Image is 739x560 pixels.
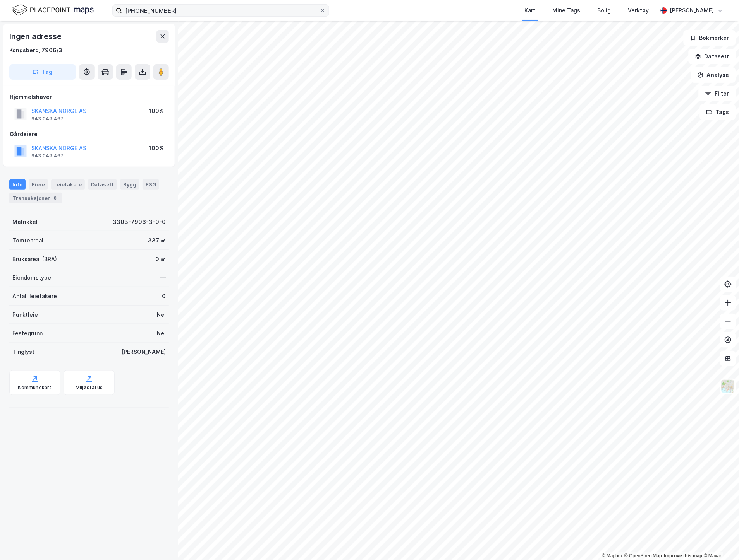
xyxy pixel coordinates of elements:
div: Punktleie [12,310,38,319]
button: Datasett [689,49,736,64]
button: Analyse [691,67,736,83]
div: Nei [157,310,166,319]
div: Bruksareal (BRA) [12,254,57,264]
img: logo.f888ab2527a4732fd821a326f86c7f29.svg [12,3,94,17]
div: Eiere [29,179,48,190]
div: Miljøstatus [76,384,103,391]
div: Kongsberg, 7906/3 [9,46,62,55]
div: Transaksjoner [9,193,62,203]
button: Tags [700,104,736,120]
a: Improve this map [664,553,703,559]
div: Gårdeiere [10,130,168,139]
div: [PERSON_NAME] [670,6,714,15]
div: 943 049 467 [31,116,64,122]
div: 0 [162,292,166,301]
div: 100% [149,143,164,153]
img: Z [721,379,736,394]
div: Ingen adresse [9,30,63,43]
div: 100% [149,106,164,116]
div: 3303-7906-3-0-0 [113,217,166,227]
input: Søk på adresse, matrikkel, gårdeiere, leietakere eller personer [122,5,320,16]
div: — [160,273,166,282]
div: Info [9,179,26,190]
div: Leietakere [51,179,85,190]
div: Kontrollprogram for chat [700,523,739,560]
div: 337 ㎡ [148,236,166,245]
div: 943 049 467 [31,153,64,159]
div: 8 [52,194,59,202]
button: Bokmerker [684,30,736,46]
div: Datasett [88,179,117,190]
div: Nei [157,329,166,338]
div: Verktøy [628,6,649,15]
div: Matrikkel [12,217,38,227]
a: OpenStreetMap [625,553,662,559]
div: 0 ㎡ [155,254,166,264]
div: Bygg [120,179,139,190]
div: Tomteareal [12,236,43,245]
div: Bolig [598,6,611,15]
div: Mine Tags [553,6,581,15]
div: Festegrunn [12,329,43,338]
div: Eiendomstype [12,273,51,282]
div: Kart [525,6,536,15]
div: Kommunekart [18,384,52,391]
div: Antall leietakere [12,292,57,301]
iframe: Chat Widget [700,523,739,560]
div: Hjemmelshaver [10,92,168,102]
div: ESG [143,179,159,190]
button: Tag [9,64,76,80]
div: [PERSON_NAME] [121,347,166,357]
div: Tinglyst [12,347,34,357]
a: Mapbox [602,553,623,559]
button: Filter [699,86,736,101]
